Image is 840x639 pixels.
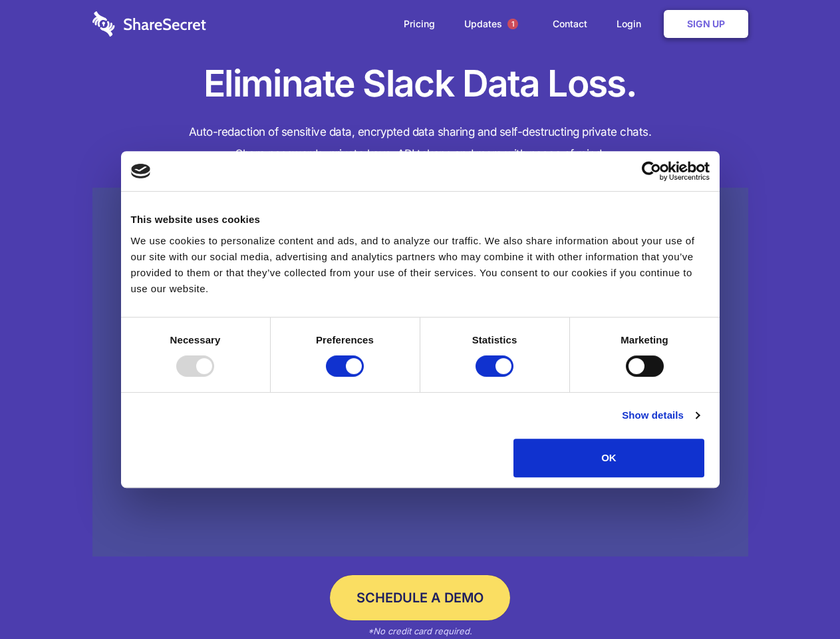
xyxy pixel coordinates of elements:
a: Sign Up [664,10,748,38]
a: Show details [622,407,699,423]
a: Pricing [390,3,448,45]
strong: Preferences [316,334,374,345]
button: OK [513,439,704,477]
a: Usercentrics Cookiebot - opens in a new window [593,161,710,181]
em: *No credit card required. [368,626,472,636]
img: logo [131,164,151,178]
h4: Auto-redaction of sensitive data, encrypted data sharing and self-destructing private chats. Shar... [92,121,748,165]
a: Schedule a Demo [330,575,510,620]
div: We use cookies to personalize content and ads, and to analyze our traffic. We also share informat... [131,233,710,297]
a: Login [603,3,661,45]
strong: Marketing [621,334,668,345]
a: Contact [539,3,601,45]
h1: Eliminate Slack Data Loss. [92,60,748,108]
a: Wistia video thumbnail [92,188,748,557]
div: This website uses cookies [131,212,710,228]
strong: Statistics [472,334,517,345]
span: 1 [507,19,518,29]
img: logo-wordmark-white-trans-d4663122ce5f474addd5e946df7df03e33cb6a1c49d2221995e7729f52c070b2.svg [92,11,206,37]
strong: Necessary [170,334,221,345]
